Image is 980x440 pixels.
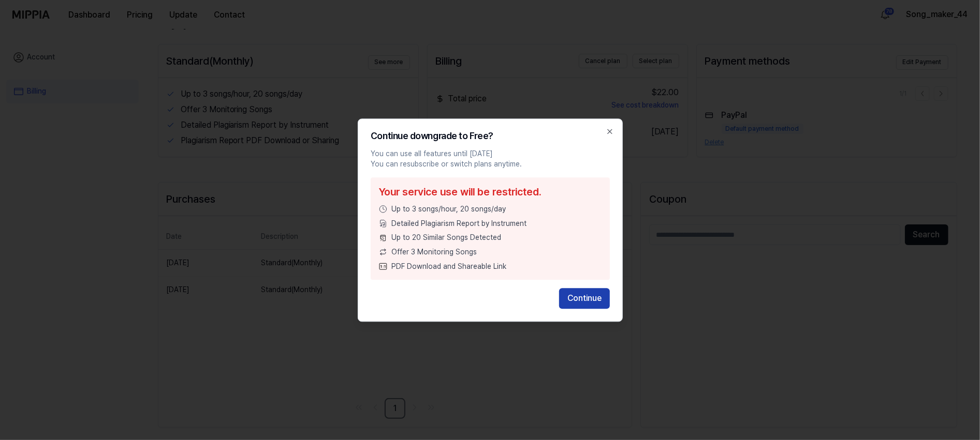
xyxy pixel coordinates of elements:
[559,288,610,309] button: Continue
[391,261,506,271] span: PDF Download and Shareable Link
[391,233,501,243] span: Up to 20 Similar Songs Detected
[391,219,526,229] span: Detailed Plagiarism Report by Instrument
[379,184,602,200] div: Your service use will be restricted.
[391,204,506,215] span: Up to 3 songs/hour, 20 songs/day
[371,149,610,169] p: You can use all features until [DATE] You can resubscribe or switch plans anytime.
[371,131,610,141] div: Continue downgrade to Free?
[391,247,477,257] span: Offer 3 Monitoring Songs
